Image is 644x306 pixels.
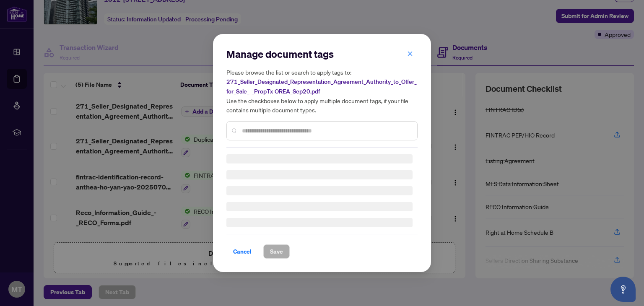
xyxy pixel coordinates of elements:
h2: Manage document tags [226,47,418,61]
h5: Please browse the list or search to apply tags to: Use the checkboxes below to apply multiple doc... [226,67,418,114]
span: 271_Seller_Designated_Representation_Agreement_Authority_to_Offer_for_Sale_-_PropTx-OREA_Sep20.pdf [226,78,417,95]
button: Cancel [226,244,258,259]
button: Open asap [610,277,636,302]
button: Save [263,244,290,259]
span: close [407,51,413,57]
span: Cancel [233,245,252,258]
